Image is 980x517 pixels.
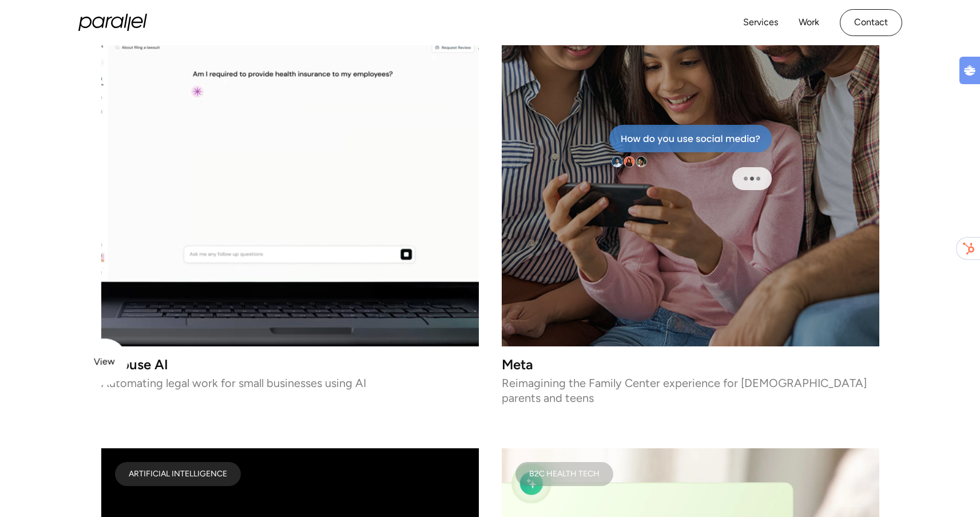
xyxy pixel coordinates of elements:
div: B2C Health Tech [529,471,600,477]
h3: Meta [502,360,879,370]
a: Contact [840,9,902,36]
div: ARTIFICIAL INTELLIGENCE [129,471,227,477]
h3: Inhouse AI [101,360,479,370]
a: Work [799,14,819,31]
a: Services [743,14,778,31]
p: Automating legal work for small businesses using AI [101,379,479,387]
p: Reimagining the Family Center experience for [DEMOGRAPHIC_DATA] parents and teens [502,379,879,402]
